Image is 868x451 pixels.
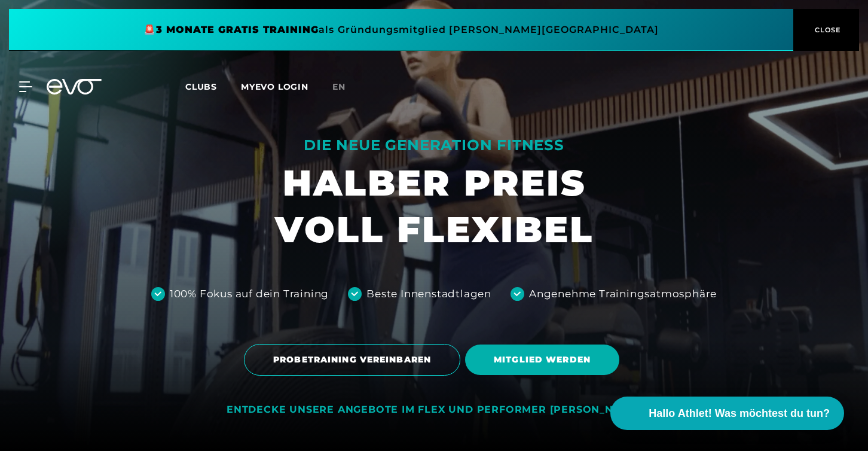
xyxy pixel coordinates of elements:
[185,81,241,92] a: Clubs
[610,397,844,430] button: Hallo Athlet! Was möchtest du tun?
[244,335,465,385] a: PROBETRAINING VEREINBAREN
[494,354,591,366] span: MITGLIED WERDEN
[170,287,329,302] div: 100% Fokus auf dein Training
[793,9,859,51] button: CLOSE
[332,80,360,94] a: en
[332,81,346,92] span: en
[465,336,624,384] a: MITGLIED WERDEN
[366,287,491,302] div: Beste Innenstadtlagen
[529,287,717,302] div: Angenehme Trainingsatmosphäre
[812,25,841,35] span: CLOSE
[275,136,594,155] div: DIE NEUE GENERATION FITNESS
[273,354,431,366] span: PROBETRAINING VEREINBAREN
[241,81,308,92] a: MYEVO LOGIN
[227,404,641,416] div: ENTDECKE UNSERE ANGEBOTE IM FLEX UND PERFORMER [PERSON_NAME]
[275,160,594,253] h1: HALBER PREIS VOLL FLEXIBEL
[649,406,830,422] span: Hallo Athlet! Was möchtest du tun?
[185,81,217,92] span: Clubs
